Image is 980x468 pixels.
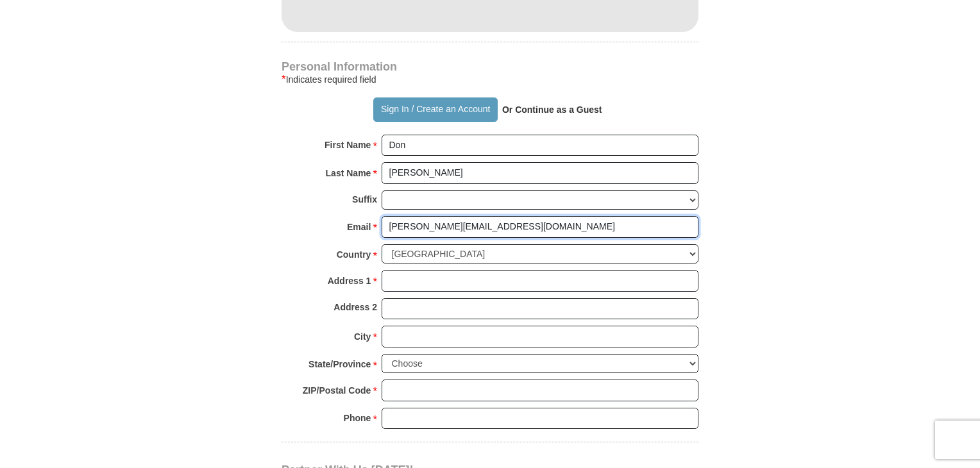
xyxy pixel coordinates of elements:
[344,409,371,427] strong: Phone
[373,97,497,122] button: Sign In / Create an Account
[352,190,377,208] strong: Suffix
[303,381,371,399] strong: ZIP/Postal Code
[337,246,371,263] strong: Country
[502,104,602,115] strong: Or Continue as a Guest
[326,164,371,182] strong: Last Name
[328,272,371,290] strong: Address 1
[325,136,371,154] strong: First Name
[308,355,371,373] strong: State/Province
[282,62,698,72] h4: Personal Information
[354,328,371,346] strong: City
[282,72,698,87] div: Indicates required field
[334,298,377,316] strong: Address 2
[347,218,371,236] strong: Email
